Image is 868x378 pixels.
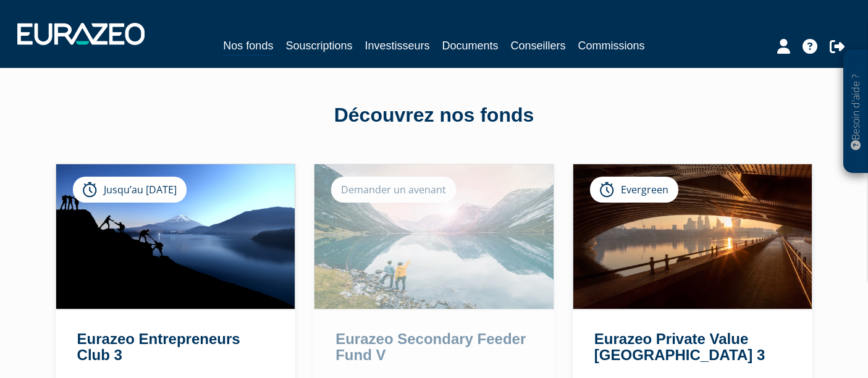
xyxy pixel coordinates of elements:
[223,37,273,56] a: Nos fonds
[285,37,352,54] a: Souscriptions
[442,37,499,54] a: Documents
[77,330,240,363] a: Eurazeo Entrepreneurs Club 3
[335,330,526,363] a: Eurazeo Secondary Feeder Fund V
[331,177,456,203] div: Demander un avenant
[56,164,295,309] img: Eurazeo Entrepreneurs Club 3
[573,164,812,309] img: Eurazeo Private Value Europe 3
[511,37,566,54] a: Conseillers
[73,177,187,203] div: Jusqu’au [DATE]
[849,56,863,167] p: Besoin d'aide ?
[590,177,678,203] div: Evergreen
[578,37,645,54] a: Commissions
[17,23,145,45] img: 1732889491-logotype_eurazeo_blanc_rvb.png
[594,330,765,363] a: Eurazeo Private Value [GEOGRAPHIC_DATA] 3
[364,37,429,54] a: Investisseurs
[82,101,786,130] div: Découvrez nos fonds
[314,164,554,309] img: Eurazeo Secondary Feeder Fund V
